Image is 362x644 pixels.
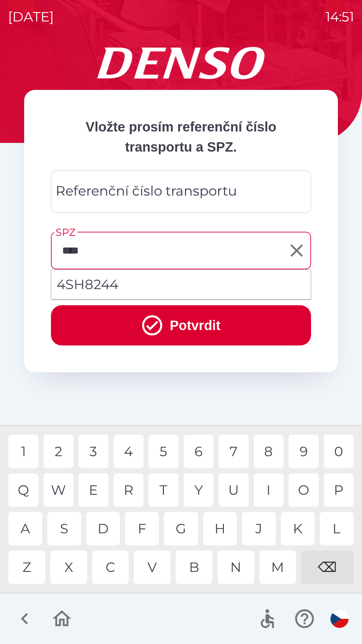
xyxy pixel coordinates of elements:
[285,238,309,263] button: Clear
[51,272,311,297] li: 4SH8244
[51,117,311,157] p: Vložte prosím referenční číslo transportu a SPZ.
[24,47,338,79] img: Logo
[51,305,311,345] button: Potvrdit
[330,610,349,628] img: cs flag
[325,7,354,27] p: 14:51
[56,225,75,239] label: SPZ
[8,7,54,27] p: [DATE]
